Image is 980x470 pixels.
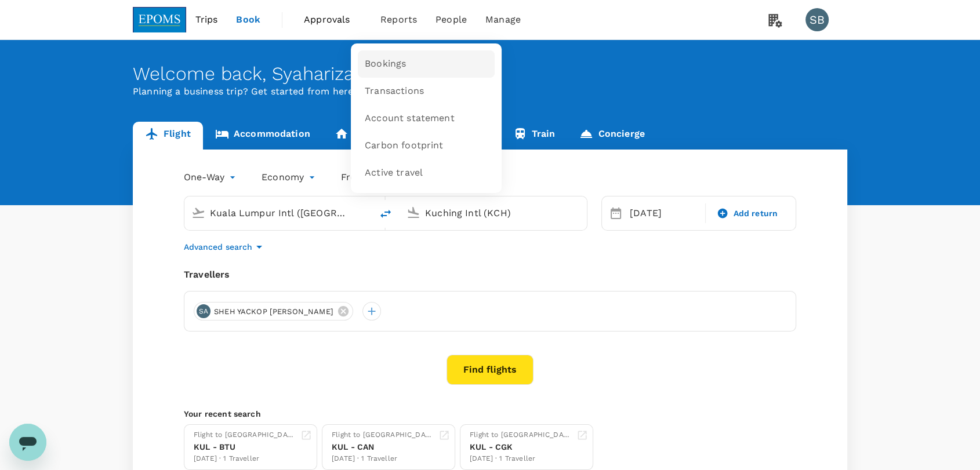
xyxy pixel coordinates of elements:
a: Long stay [322,122,411,150]
div: Welcome back , Syaharizan . [133,63,847,85]
a: Train [501,122,568,150]
div: SA [197,304,210,318]
a: Account statement [358,105,495,132]
iframe: Button to launch messaging window [9,424,46,461]
a: Flight [133,122,203,150]
input: Depart from [210,204,347,222]
a: Accommodation [203,122,322,150]
div: KUL - CGK [470,441,572,453]
div: Flight to [GEOGRAPHIC_DATA] [470,429,572,441]
span: Transactions [365,85,424,98]
div: SB [805,8,829,31]
div: Economy [262,168,318,187]
span: Trips [195,13,218,27]
button: Open [364,212,366,214]
p: Frequent flyer programme [341,170,461,184]
a: Active travel [358,159,495,187]
span: Reports [380,13,417,27]
input: Going to [425,204,562,222]
img: EPOMS SDN BHD [133,7,186,32]
div: Travellers [184,268,796,282]
span: Carbon footprint [365,139,443,152]
p: Planning a business trip? Get started from here. [133,85,847,99]
span: People [435,13,467,27]
span: Bookings [365,57,406,71]
span: SHEH YACKOP [PERSON_NAME] [207,306,340,318]
div: SASHEH YACKOP [PERSON_NAME] [194,302,353,320]
div: [DATE] · 1 Traveller [332,453,434,465]
a: Concierge [567,122,656,150]
a: Transactions [358,78,495,105]
button: delete [372,200,400,228]
div: [DATE] [625,202,703,225]
span: Manage [485,13,521,27]
button: Find flights [447,355,533,385]
p: Your recent search [184,408,796,420]
div: Flight to [GEOGRAPHIC_DATA] [194,429,296,441]
span: Account statement [365,112,455,125]
span: Active travel [365,166,423,180]
div: KUL - CAN [332,441,434,453]
button: Frequent flyer programme [341,170,475,184]
p: Advanced search [184,241,252,253]
a: Carbon footprint [358,132,495,159]
span: Add return [733,207,778,220]
span: Book [236,13,260,27]
button: Advanced search [184,240,266,254]
a: Bookings [358,50,495,78]
div: Flight to [GEOGRAPHIC_DATA] [332,429,434,441]
div: One-Way [184,168,238,187]
div: KUL - BTU [194,441,296,453]
div: [DATE] · 1 Traveller [194,453,296,465]
div: [DATE] · 1 Traveller [470,453,572,465]
span: Approvals [304,13,362,27]
button: Open [579,212,581,214]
